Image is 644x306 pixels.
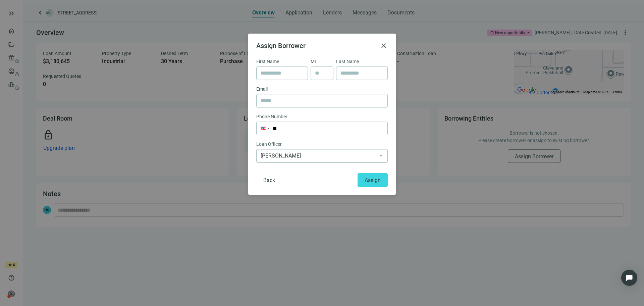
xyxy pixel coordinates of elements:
[621,270,637,286] div: Open Intercom Messenger
[263,177,275,183] span: Back
[336,58,359,65] span: Last Name
[380,42,388,50] button: close
[257,122,269,135] div: United States: + 1
[256,140,282,148] span: Loan Officer
[256,113,287,120] span: Phone Number
[256,85,268,93] span: Email
[256,173,282,187] button: Back
[256,58,279,65] span: First Name
[358,173,388,187] button: Assign
[261,149,383,162] span: Nina Dale
[256,42,306,50] span: Assign Borrower
[311,58,316,65] span: MI
[365,177,381,183] span: Assign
